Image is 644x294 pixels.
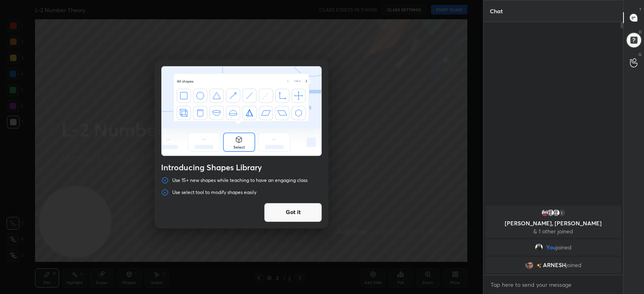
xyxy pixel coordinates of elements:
[490,220,616,227] p: [PERSON_NAME], [PERSON_NAME]
[483,0,509,22] p: Chat
[537,263,541,268] img: no-rating-badge.077c3623.svg
[161,163,322,172] h4: Introducing Shapes Library
[541,209,549,217] img: 5602cffbf35b466b810d37dfd6d89fd3.jpg
[483,204,623,275] div: grid
[638,51,642,57] p: G
[264,203,322,222] button: Got it
[161,66,322,156] img: shapes-walkthrough.70ba7d5a.svg
[525,261,533,269] img: bd80b03f939b4c4cbad4c07e6f0d9b6e.jpg
[543,262,566,268] span: ARNESH
[639,29,642,35] p: D
[490,228,616,235] p: & 1 other joined
[172,189,256,196] p: Use select tool to modify shapes easily
[552,209,560,217] img: default.png
[558,209,566,217] div: 1
[566,262,582,268] span: joined
[535,243,543,251] img: e946f1d6392f47f19c338401dad64eb7.jpg
[546,244,556,251] span: You
[639,6,642,12] p: T
[556,244,572,251] span: joined
[172,177,308,184] p: Use 15+ new shapes while teaching to have an engaging class
[547,209,555,217] img: default.png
